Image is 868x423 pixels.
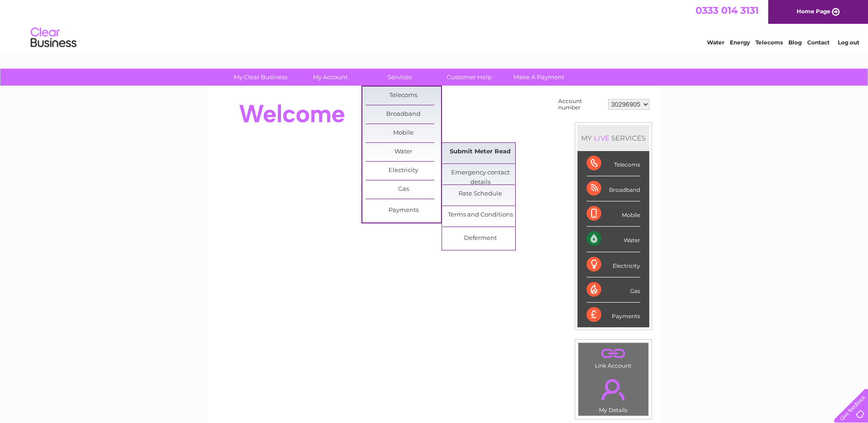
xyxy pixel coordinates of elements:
div: Electricity [587,252,640,277]
td: Account number [556,96,606,113]
a: Emergency contact details [442,164,518,182]
a: My Clear Business [223,69,298,86]
a: Deferment [442,229,518,248]
a: Make A Payment [501,69,577,86]
a: Mobile [366,124,441,142]
div: Gas [587,277,640,303]
a: Telecoms [755,39,783,46]
div: Clear Business is a trading name of Verastar Limited (registered in [GEOGRAPHIC_DATA] No. 3667643... [218,5,651,44]
a: Broadband [366,105,441,124]
a: Blog [788,39,802,46]
a: Telecoms [366,87,441,105]
div: Water [587,227,640,252]
div: Mobile [587,201,640,227]
a: Customer Help [431,69,507,86]
a: Log out [838,39,859,46]
div: MY SERVICES [577,125,649,151]
a: Submit Meter Read [442,143,518,161]
a: Rate Schedule [442,185,518,203]
div: Telecoms [587,151,640,176]
a: 0333 014 3131 [695,5,759,16]
div: LIVE [592,134,611,142]
a: Payments [366,201,441,220]
a: Energy [730,39,750,46]
a: Water [707,39,724,46]
a: . [581,345,646,361]
a: Electricity [366,162,441,180]
a: Terms and Conditions [442,206,518,224]
a: Gas [366,180,441,199]
a: Services [362,69,437,86]
a: My Account [292,69,368,86]
a: Contact [807,39,830,46]
a: Water [366,143,441,161]
a: . [581,374,646,406]
div: Payments [587,303,640,327]
td: My Details [578,371,649,416]
img: logo.png [30,24,77,52]
td: Link Account [578,342,649,371]
div: Broadband [587,176,640,201]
